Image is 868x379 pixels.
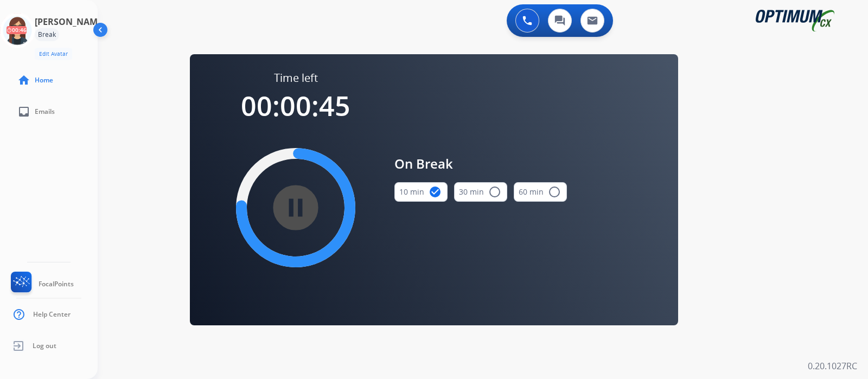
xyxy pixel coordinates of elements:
mat-icon: inbox [17,105,30,118]
span: Home [35,76,53,85]
mat-icon: radio_button_unchecked [548,185,561,198]
span: Emails [35,107,55,116]
mat-icon: pause_circle_filled [289,201,302,214]
mat-icon: check_circle [429,185,442,198]
a: FocalPoints [9,272,74,297]
p: 0.20.1027RC [808,359,857,372]
span: On Break [394,154,567,174]
h3: [PERSON_NAME] [35,15,105,28]
button: Edit Avatar [35,48,72,60]
span: 00:00:45 [241,87,350,124]
span: FocalPoints [39,280,74,288]
mat-icon: home [17,74,30,87]
div: Break [35,28,59,41]
button: 10 min [394,182,448,202]
span: Time left [274,70,318,86]
span: Help Center [33,310,71,319]
span: Log out [33,342,56,350]
button: 60 min [514,182,567,202]
mat-icon: radio_button_unchecked [488,185,501,198]
button: 30 min [454,182,507,202]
